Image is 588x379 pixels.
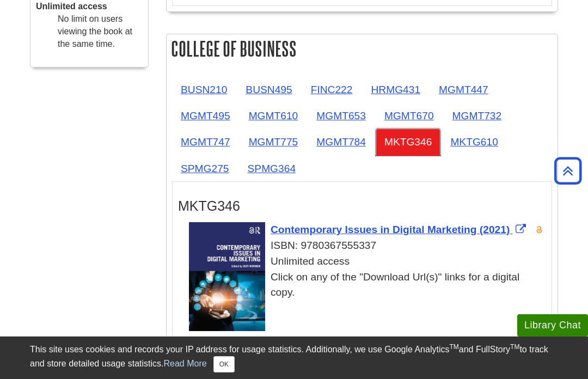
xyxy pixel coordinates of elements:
[442,129,506,155] a: MKTG610
[172,102,239,129] a: MGMT495
[237,76,301,103] a: BUSN495
[167,34,558,63] h2: College of Business
[36,1,143,13] dt: Unlimited access
[172,129,239,155] a: MGMT747
[510,343,519,351] sup: TM
[271,224,510,235] span: Contemporary Issues in Digital Marketing (2021)
[302,76,362,103] a: FINC222
[362,76,429,103] a: HRMG431
[308,102,375,129] a: MGMT653
[240,129,307,155] a: MGMT775
[449,343,458,351] sup: TM
[308,129,375,155] a: MGMT784
[550,163,585,178] a: Back to Top
[189,238,546,254] div: ISBN: 9780367555337
[535,225,543,234] img: Open Access
[271,224,529,235] a: Link opens in new window
[213,356,235,372] button: Close
[239,155,305,182] a: SPMG364
[30,343,558,372] div: This site uses cookies and records your IP address for usage statistics. Additionally, we use Goo...
[430,76,497,103] a: MGMT447
[517,314,588,337] button: Library Chat
[163,359,206,368] a: Read More
[58,13,143,51] dd: No limit on users viewing the book at the same time.
[189,222,265,331] img: Cover Art
[376,129,440,155] a: MKTG346
[444,102,511,129] a: MGMT732
[240,102,307,129] a: MGMT610
[172,76,236,103] a: BUSN210
[178,198,546,214] h3: MKTG346
[172,155,238,182] a: SPMG275
[189,254,546,301] div: Unlimited access Click on any of the "Download Url(s)" links for a digital copy.
[376,102,443,129] a: MGMT670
